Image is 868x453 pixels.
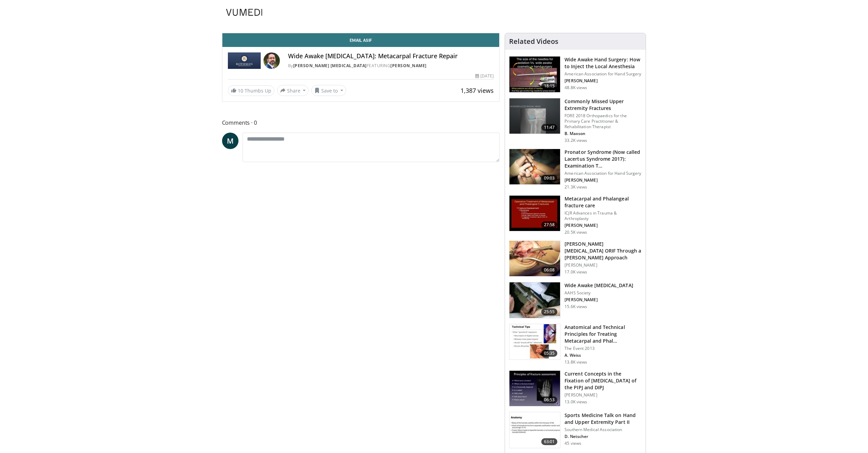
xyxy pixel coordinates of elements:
h3: [PERSON_NAME][MEDICAL_DATA] ORIF Through a [PERSON_NAME] Approach [565,241,642,261]
img: fc4ab48b-5625-4ecf-8688-b082f551431f.150x105_q85_crop-smart_upscale.jpg [509,412,560,448]
p: American Association for Hand Surgery [565,71,642,77]
p: 33.2K views [565,138,587,143]
span: 10 [238,87,243,94]
h3: Anatomical and Technical Principles for Treating Metacarpal and Phalangeal Fractures [565,324,642,344]
span: 18:15 [541,83,558,89]
a: M [222,133,238,149]
a: 06:08 [PERSON_NAME][MEDICAL_DATA] ORIF Through a [PERSON_NAME] Approach [PERSON_NAME] 17.0K views [509,241,642,277]
p: 20.5K views [565,230,587,235]
p: American Association for Hand Surgery [565,171,642,176]
span: 63:01 [541,438,558,445]
a: 10 Thumbs Up [228,85,274,96]
button: Save to [311,85,346,96]
p: [PERSON_NAME] [565,392,642,398]
p: [PERSON_NAME] [565,262,642,268]
a: 18:15 Wide Awake Hand Surgery: How to Inject the Local Anesthesia American Association for Hand S... [509,56,642,93]
p: 45 views [565,441,581,446]
p: Southern Medical Association [565,427,642,432]
img: 1e755709-254a-4930-be7d-aa5fbb173ea9.150x105_q85_crop-smart_upscale.jpg [509,371,560,406]
div: By FEATURING [288,63,494,69]
span: 1,387 views [461,86,494,95]
h3: Wide Awake [MEDICAL_DATA] [565,282,633,289]
p: 15.6K views [565,304,587,309]
p: 48.8K views [565,85,587,90]
a: [PERSON_NAME] [390,63,427,69]
a: 06:53 Current Concepts in the Fixation of [MEDICAL_DATA] of the PIPJ and DIPJ [PERSON_NAME] 13.0K... [509,370,642,407]
span: 27:58 [541,221,558,228]
p: Benjamin Maxson [565,131,642,136]
span: 25:55 [541,308,558,315]
a: 63:01 Sports Medicine Talk on Hand and Upper Extremity Part II Southern Medical Association D. Ne... [509,412,642,448]
p: Don Lalonde [565,78,642,84]
img: ecc38c0f-1cd8-4861-b44a-401a34bcfb2f.150x105_q85_crop-smart_upscale.jpg [509,149,560,185]
img: wide_awake_carpal_tunnel_100008556_2.jpg.150x105_q85_crop-smart_upscale.jpg [509,282,560,318]
span: 06:53 [541,396,558,403]
button: Share [277,85,309,96]
span: 05:35 [541,350,558,357]
p: 21.3K views [565,184,587,190]
img: b2c65235-e098-4cd2-ab0f-914df5e3e270.150x105_q85_crop-smart_upscale.jpg [509,98,560,134]
a: 27:58 Metacarpal and Phalangeal fracture care ICJR Advances in Trauma & Arthroplasty [PERSON_NAME... [509,195,642,235]
a: [PERSON_NAME] [MEDICAL_DATA] [293,63,367,69]
p: Elisabet Hagert [565,177,642,183]
img: Rothman Hand Surgery [228,52,261,69]
p: The Event 2013 [565,346,642,351]
div: [DATE] [475,73,494,79]
h3: Metacarpal and Phalangeal fracture care [565,195,642,209]
a: 11:47 Commonly Missed Upper Extremity Fractures FORE 2018 Orthopaedics for the Primary Care Pract... [509,98,642,143]
img: VuMedi Logo [226,9,262,16]
h3: Pronator Syndrome (Now called Lacertus Syndrome 2017): Examination Technique and Wide-awake Minim... [565,149,642,169]
a: 05:35 Anatomical and Technical Principles for Treating Metacarpal and Phal… The Event 2013 A. Wei... [509,324,642,365]
h4: Related Videos [509,37,558,46]
p: Arnold Peter Weiss [565,353,642,358]
p: 17.0K views [565,269,587,275]
p: 13.8K views [565,359,587,365]
p: ICJR Advances in Trauma & Arthroplasty [565,210,642,221]
p: Don Lalonde [565,297,633,303]
h4: Wide Awake [MEDICAL_DATA]: Metacarpal Fracture Repair [288,52,494,60]
p: FORE 2018 Orthopaedics for the Primary Care Practitioner & Rehabilitation Therapist [565,113,642,130]
img: af335e9d-3f89-4d46-97d1-d9f0cfa56dd9.150x105_q85_crop-smart_upscale.jpg [509,241,560,277]
a: 09:03 Pronator Syndrome (Now called Lacertus Syndrome 2017): Examination T… American Association ... [509,149,642,190]
p: AAHS Society [565,290,633,296]
p: 13.0K views [565,399,587,405]
span: 11:47 [541,124,558,131]
span: 06:08 [541,267,558,273]
img: 296987_0000_1.png.150x105_q85_crop-smart_upscale.jpg [509,196,560,231]
a: 25:55 Wide Awake [MEDICAL_DATA] AAHS Society [PERSON_NAME] 15.6K views [509,282,642,318]
img: Avatar [263,52,280,69]
p: Vincent Ruggiero [565,223,642,228]
span: 09:03 [541,175,558,182]
h3: Current Concepts in the Fixation of [MEDICAL_DATA] of the PIPJ and DIPJ [565,370,642,391]
img: Q2xRg7exoPLTwO8X4xMDoxOjBrO-I4W8_1.150x105_q85_crop-smart_upscale.jpg [509,57,560,92]
img: 04164f76-1362-4162-b9f3-0e0fef6fb430.150x105_q85_crop-smart_upscale.jpg [509,324,560,360]
h3: Sports Medicine Talk on Hand and Upper Extremity Part II [565,412,642,426]
h3: Wide Awake Hand Surgery: How to Inject the Local Anesthesia [565,56,642,70]
a: Email Asif [222,33,500,47]
span: Comments 0 [222,118,500,127]
p: David Netscher [565,434,642,439]
h3: Commonly Missed Upper Extremity Fractures [565,98,642,112]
